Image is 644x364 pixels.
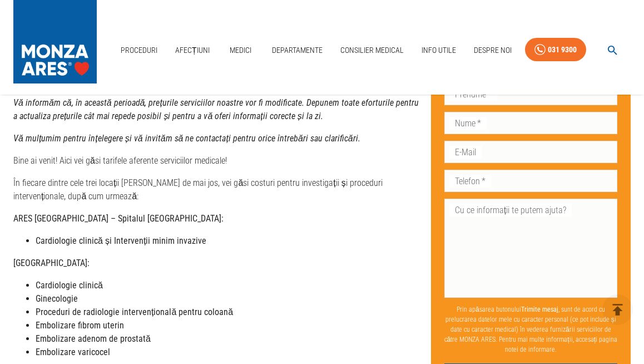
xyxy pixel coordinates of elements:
p: Prin apăsarea butonului , sunt de acord cu prelucrarea datelor mele cu caracter personal (ce pot ... [444,300,617,359]
strong: Cardiologie clinică [36,280,103,291]
strong: Vă mulțumim pentru înțelegere și vă invităm să ne contactați pentru orice întrebări sau clarificări. [13,133,360,144]
strong: Embolizare adenom de prostată [36,333,151,344]
p: Bine ai venit! Aici vei găsi tarifele aferente serviciilor medicale! [13,154,422,168]
a: Despre Noi [469,39,516,62]
button: delete [602,294,633,325]
strong: Proceduri de radiologie intervențională pentru coloană [36,307,233,317]
a: Proceduri [116,39,162,62]
div: 031 9300 [548,43,577,57]
a: Consilier Medical [336,39,408,62]
a: Info Utile [417,39,460,62]
a: Departamente [267,39,327,62]
strong: [GEOGRAPHIC_DATA]: [13,258,90,268]
strong: Cardiologie clinică și Intervenții minim invazive [36,235,206,246]
p: În fiecare dintre cele trei locații [PERSON_NAME] de mai jos, vei găsi costuri pentru investigați... [13,176,422,203]
b: Trimite mesaj [521,306,558,313]
strong: Embolizare fibrom uterin [36,320,124,331]
a: Medici [223,39,259,62]
strong: Ginecologie [36,293,78,304]
strong: Vă informăm că, în această perioadă, prețurile serviciilor noastre vor fi modificate. Depunem toa... [13,97,419,121]
strong: ARES [GEOGRAPHIC_DATA] – Spitalul [GEOGRAPHIC_DATA]: [13,213,224,224]
a: 031 9300 [525,38,586,62]
strong: Embolizare varicocel [36,347,110,357]
a: Afecțiuni [171,39,214,62]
